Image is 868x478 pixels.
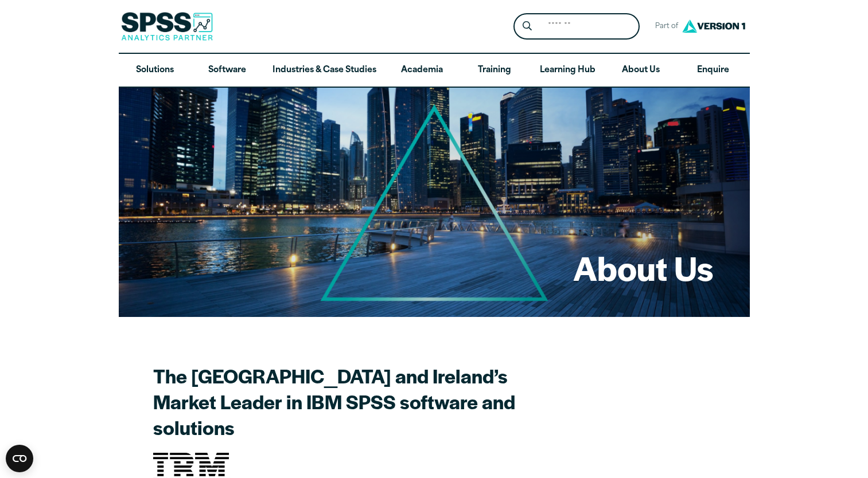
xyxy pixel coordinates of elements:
a: Enquire [677,54,749,87]
a: Academia [386,54,458,87]
span: Part of [649,18,679,35]
button: Open CMP widget [6,445,33,472]
h2: The [GEOGRAPHIC_DATA] and Ireland’s Market Leader in IBM SPSS software and solutions [153,363,536,440]
a: Learning Hub [531,54,605,87]
img: Version1 Logo [679,15,748,37]
a: Training [458,54,530,87]
svg: Search magnifying glass icon [523,21,532,31]
a: Software [191,54,263,87]
nav: Desktop version of site main menu [119,54,750,87]
a: About Us [605,54,677,87]
form: Site Header Search Form [513,13,640,40]
img: SPSS Analytics Partner [121,12,213,41]
h1: About Us [573,245,713,290]
button: Search magnifying glass icon [516,16,538,37]
a: Solutions [119,54,191,87]
a: Industries & Case Studies [263,54,386,87]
